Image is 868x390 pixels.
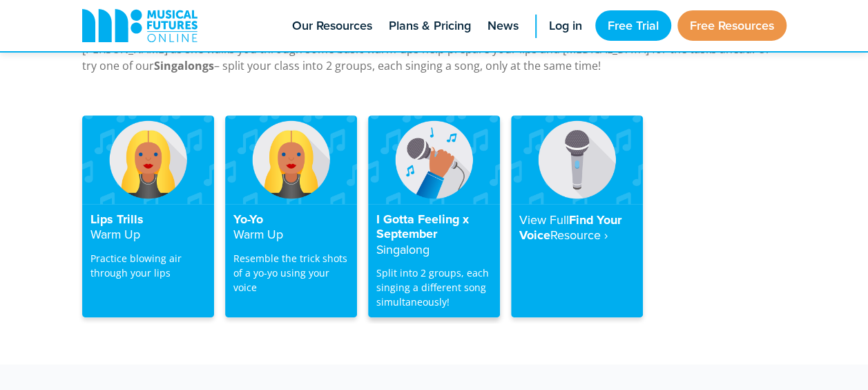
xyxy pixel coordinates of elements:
[595,10,671,41] a: Free Trial
[519,211,569,228] strong: View Full
[82,115,214,317] a: Lips TrillsWarm Up Practice blowing air through your lips
[488,17,519,35] span: News
[90,212,206,243] h4: Lips Trills
[368,115,500,317] a: I Gotta Feeling x SeptemberSingalong Split into 2 groups, each singing a different song simultane...
[550,226,608,243] strong: Resource‎ ›
[376,241,430,258] strong: Singalong
[511,115,643,317] a: View FullFind Your VoiceResource‎ ›
[292,17,372,35] span: Our Resources
[376,266,492,309] p: Split into 2 groups, each singing a different song simultaneously!
[90,251,206,280] p: Practice blowing air through your lips
[519,212,635,243] h4: Find Your Voice
[376,212,492,258] h4: I Gotta Feeling x September
[233,251,349,295] p: Resemble the trick shots of a yo-yo using your voice
[233,225,283,243] strong: Warm Up
[549,17,582,35] span: Log in
[82,41,787,74] p: [PERSON_NAME] as she walks you through some basic warm-ups help prepare your lips and [MEDICAL_DA...
[225,115,357,317] a: Yo-YoWarm Up Resemble the trick shots of a yo-yo using your voice
[233,212,349,243] h4: Yo-Yo
[154,58,214,73] strong: Singalongs
[677,10,787,41] a: Free Resources
[90,225,140,243] strong: Warm Up
[389,17,471,35] span: Plans & Pricing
